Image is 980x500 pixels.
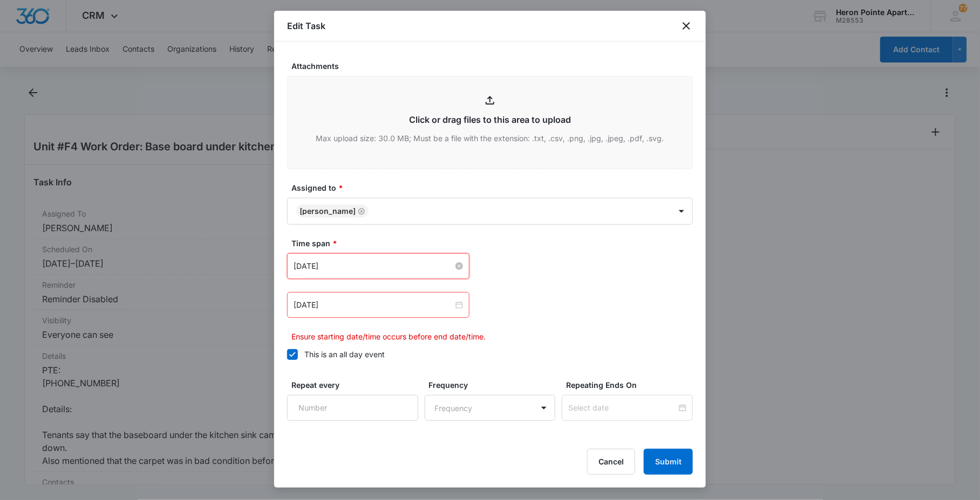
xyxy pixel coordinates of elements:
div: Remove Kathrine Holt [356,207,365,215]
div: This is an all day event [304,349,385,360]
div: [PERSON_NAME] [300,207,356,215]
input: Sep 11, 2025 [294,260,453,272]
label: Time span [291,238,697,249]
label: Repeating Ends On [566,379,697,391]
input: Sep 1, 2025 [294,299,453,311]
p: Ensure starting date/time occurs before end date/time. [291,331,693,342]
input: Select date [568,402,677,414]
label: Frequency [429,379,560,391]
label: Assigned to [291,182,697,193]
button: Submit [644,449,693,475]
h1: Edit Task [287,19,325,32]
button: Cancel [587,449,635,475]
span: close-circle [455,262,463,270]
button: close [680,19,693,32]
input: Number [287,395,418,421]
label: Attachments [291,60,697,72]
label: Repeat every [291,379,423,391]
